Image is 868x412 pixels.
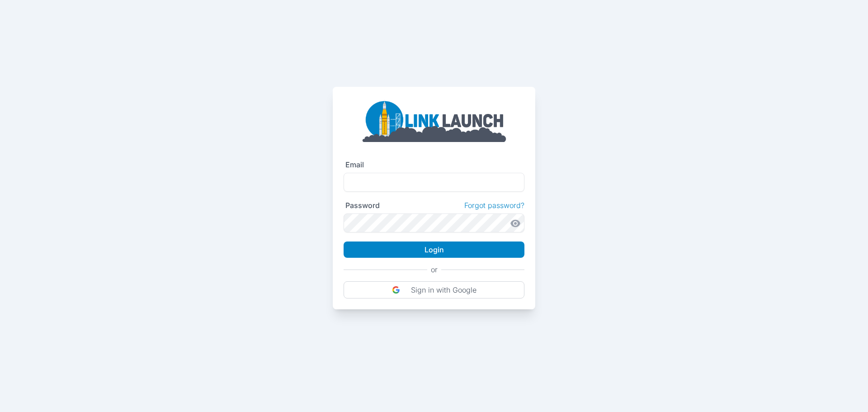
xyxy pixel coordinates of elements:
img: linklaunch_big.2e5cdd30.png [362,98,506,142]
p: or [431,265,438,274]
label: Email [345,160,364,169]
button: Sign in with Google [344,281,524,298]
img: DIz4rYaBO0VM93JpwbwaJtqNfEsbwZFgEL50VtgcJLBV6wK9aKtfd+cEkvuBfcC37k9h8VGR+csPdltgAAAABJRU5ErkJggg== [392,286,400,294]
p: Sign in with Google [411,285,476,294]
label: Password [345,201,380,210]
a: Forgot password? [464,201,524,210]
button: Login [344,242,524,258]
